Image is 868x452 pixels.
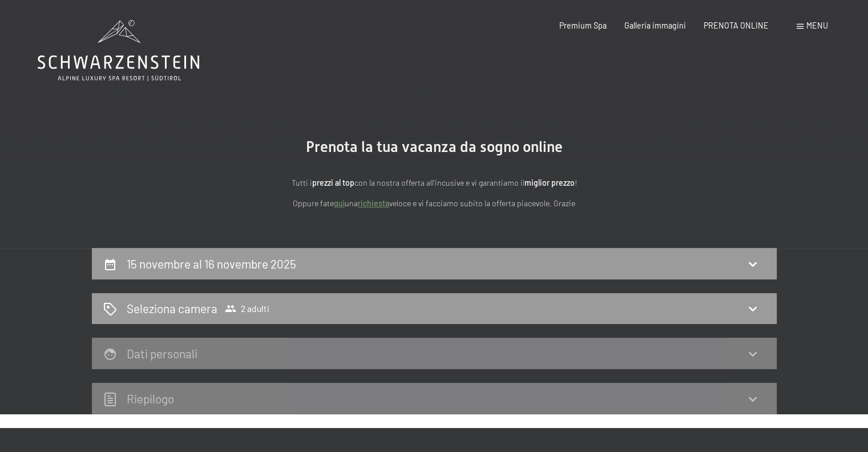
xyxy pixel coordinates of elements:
[183,197,685,210] p: Oppure fate una veloce e vi facciamo subito la offerta piacevole. Grazie
[624,21,686,30] a: Galleria immagini
[127,257,296,271] h2: 15 novembre al 16 novembre 2025
[306,138,563,155] span: Prenota la tua vacanza da sogno online
[704,21,769,30] a: PRENOTA ONLINE
[127,300,217,317] h2: Seleziona camera
[183,177,685,190] p: Tutti i con la nostra offerta all'incusive e vi garantiamo il !
[334,198,345,208] a: quì
[127,346,197,361] h2: Dati personali
[358,198,389,208] a: richiesta
[312,178,354,187] strong: prezzi al top
[127,391,174,406] h2: Riepilogo
[559,21,607,30] a: Premium Spa
[524,178,575,187] strong: miglior prezzo
[806,21,828,30] span: Menu
[225,303,269,314] span: 2 adulti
